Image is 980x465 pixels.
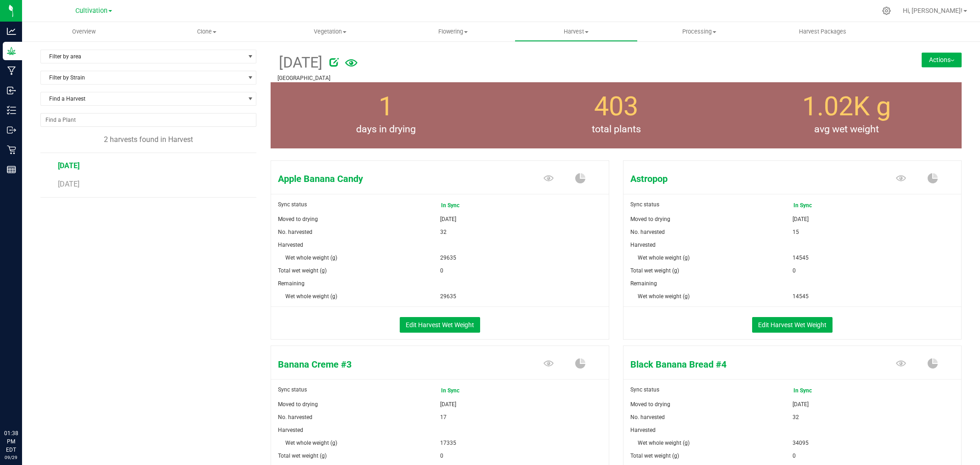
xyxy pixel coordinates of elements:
[638,28,760,36] span: Processing
[630,280,657,287] span: Remaining
[278,242,303,248] span: Harvested
[58,180,79,188] span: [DATE]
[761,22,884,41] a: Harvest Packages
[379,91,393,122] span: 1
[508,82,725,148] group-info-box: Total number of plants
[41,113,256,126] input: NO DATA FOUND
[271,172,497,186] span: Apple Banana Candy
[440,226,447,238] span: 32
[60,28,108,36] span: Overview
[440,290,456,303] span: 29635
[41,92,244,105] span: Find a Harvest
[793,264,796,277] span: 0
[22,22,145,41] a: Overview
[400,317,480,333] button: Edit Harvest Wet Weight
[630,267,679,274] span: Total wet weight (g)
[793,411,799,424] span: 32
[41,71,244,84] span: Filter by Strain
[752,317,833,333] button: Edit Harvest Wet Weight
[146,28,268,36] span: Clone
[145,22,268,41] a: Clone
[630,414,665,420] span: No. harvested
[4,429,18,454] p: 01:38 PM EDT
[515,22,638,41] a: Harvest
[278,453,327,459] span: Total wet weight (g)
[285,440,337,446] span: Wet whole weight (g)
[278,82,494,148] group-info-box: Days in drying
[802,91,891,122] span: 1.02K g
[278,201,307,208] span: Sync status
[515,28,637,36] span: Harvest
[7,165,16,174] inline-svg: Reports
[9,391,37,419] iframe: Resource center
[793,198,831,213] span: In Sync
[630,201,659,208] span: Sync status
[278,427,303,433] span: Harvested
[391,22,515,41] a: Flowering
[285,293,337,300] span: Wet whole weight (g)
[58,161,79,170] span: [DATE]
[268,22,391,41] a: Vegetation
[787,28,859,36] span: Harvest Packages
[630,386,659,393] span: Sync status
[441,199,478,212] span: In Sync
[793,449,796,462] span: 0
[793,226,799,238] span: 15
[7,86,16,95] inline-svg: Inbound
[440,398,456,411] span: [DATE]
[793,199,830,212] span: In Sync
[4,454,18,461] p: 09/29
[793,251,809,264] span: 14545
[638,255,690,261] span: Wet whole weight (g)
[75,7,108,15] span: Cultivation
[903,7,963,14] span: Hi, [PERSON_NAME]!
[793,213,809,226] span: [DATE]
[278,414,312,420] span: No. harvested
[271,122,501,137] span: days in drying
[638,440,690,446] span: Wet whole weight (g)
[630,453,679,459] span: Total wet weight (g)
[440,264,443,277] span: 0
[630,401,670,408] span: Moved to drying
[793,398,809,411] span: [DATE]
[441,384,478,397] span: In Sync
[285,255,337,261] span: Wet whole weight (g)
[278,401,318,408] span: Moved to drying
[638,22,761,41] a: Processing
[623,172,849,186] span: Astropop
[392,28,514,36] span: Flowering
[278,386,307,393] span: Sync status
[440,437,456,449] span: 17335
[440,449,443,462] span: 0
[7,66,16,75] inline-svg: Manufacturing
[738,82,955,148] group-info-box: Average wet flower weight
[630,427,656,433] span: Harvested
[440,383,479,398] span: In Sync
[27,390,38,401] iframe: Resource center unread badge
[278,216,318,222] span: Moved to drying
[41,50,244,63] span: Filter by area
[630,242,656,248] span: Harvested
[244,50,256,63] span: select
[7,145,16,154] inline-svg: Retail
[278,267,327,274] span: Total wet weight (g)
[440,213,456,226] span: [DATE]
[278,74,839,82] p: [GEOGRAPHIC_DATA]
[40,134,256,145] div: 2 harvests found in Harvest
[501,122,731,137] span: total plants
[623,357,849,371] span: Black Banana Bread #4
[793,437,809,449] span: 34095
[278,280,305,287] span: Remaining
[922,52,962,67] button: Actions
[793,384,830,397] span: In Sync
[881,6,892,15] div: Manage settings
[271,357,497,371] span: Banana Creme #3
[638,293,690,300] span: Wet whole weight (g)
[7,106,16,115] inline-svg: Inventory
[793,290,809,303] span: 14545
[440,198,479,213] span: In Sync
[630,216,670,222] span: Moved to drying
[731,122,962,137] span: avg wet weight
[278,51,323,74] span: [DATE]
[7,27,16,36] inline-svg: Analytics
